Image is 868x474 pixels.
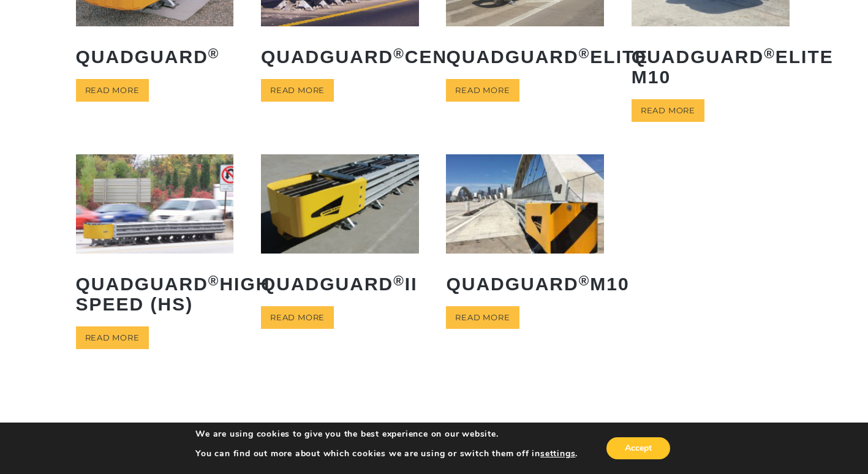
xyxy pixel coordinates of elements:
[393,46,405,61] sup: ®
[579,273,591,288] sup: ®
[579,46,591,61] sup: ®
[208,46,220,61] sup: ®
[76,37,234,76] h2: QuadGuard
[261,79,334,102] a: Read more about “QuadGuard® CEN”
[446,37,604,76] h2: QuadGuard Elite
[76,326,149,349] a: Read more about “QuadGuard® High Speed (HS)”
[632,99,704,122] a: Read more about “QuadGuard® Elite M10”
[632,37,790,96] h2: QuadGuard Elite M10
[208,273,220,288] sup: ®
[446,154,604,303] a: QuadGuard®M10
[393,273,405,288] sup: ®
[764,46,776,61] sup: ®
[76,265,234,323] h2: QuadGuard High Speed (HS)
[261,154,419,303] a: QuadGuard®II
[76,79,149,102] a: Read more about “QuadGuard®”
[261,265,419,303] h2: QuadGuard II
[195,429,578,440] p: We are using cookies to give you the best experience on our website.
[446,265,604,303] h2: QuadGuard M10
[261,306,334,329] a: Read more about “QuadGuard® II”
[446,79,519,102] a: Read more about “QuadGuard® Elite”
[261,37,419,76] h2: QuadGuard CEN
[606,437,670,459] button: Accept
[195,448,578,459] p: You can find out more about which cookies we are using or switch them off in .
[540,448,575,459] button: settings
[446,306,519,329] a: Read more about “QuadGuard® M10”
[76,154,234,323] a: QuadGuard®High Speed (HS)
